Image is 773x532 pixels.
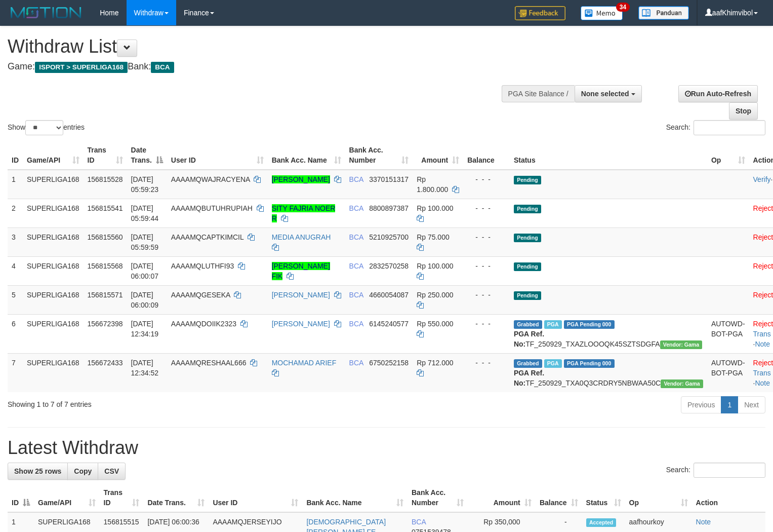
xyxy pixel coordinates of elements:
[349,233,363,241] span: BCA
[23,353,84,392] td: SUPERLIGA168
[467,203,506,213] div: - - -
[8,353,23,392] td: 7
[88,320,123,328] span: 156672398
[369,262,409,270] span: Copy 2832570258 to clipboard
[581,6,623,20] img: Button%20Memo.svg
[8,120,85,135] label: Show entries
[272,175,330,183] a: [PERSON_NAME]
[413,141,463,170] th: Amount: activate to sort column ascending
[8,36,505,57] h1: Withdraw List
[417,320,453,328] span: Rp 550.000
[755,340,770,348] a: Note
[171,291,230,299] span: AAAAMQGESEKA
[8,141,23,170] th: ID
[272,291,330,299] a: [PERSON_NAME]
[272,262,330,280] a: [PERSON_NAME] FIK
[582,483,625,512] th: Status: activate to sort column ascending
[131,320,159,338] span: [DATE] 12:34:19
[35,62,128,73] span: ISPORT > SUPERLIGA168
[88,291,123,299] span: 156815571
[417,262,453,270] span: Rp 100.000
[8,256,23,285] td: 4
[681,396,721,413] a: Previous
[564,320,615,329] span: PGA Pending
[467,290,506,300] div: - - -
[514,176,541,184] span: Pending
[171,204,253,212] span: AAAAMQBUTUHRUPIAH
[84,141,127,170] th: Trans ID: activate to sort column ascending
[638,6,689,20] img: panduan.png
[349,262,363,270] span: BCA
[88,262,123,270] span: 156815568
[25,120,63,135] select: Showentries
[272,320,330,328] a: [PERSON_NAME]
[510,353,707,392] td: TF_250929_TXA0Q3CRDRY5NBWAA50C
[272,359,337,367] a: MOCHAMAD ARIEF
[74,467,92,475] span: Copy
[581,90,629,98] span: None selected
[8,463,68,480] a: Show 25 rows
[23,314,84,353] td: SUPERLIGA168
[515,6,565,20] img: Feedback.jpg
[514,262,541,271] span: Pending
[272,233,331,241] a: MEDIA ANUGRAH
[696,518,711,526] a: Note
[23,256,84,285] td: SUPERLIGA168
[127,141,167,170] th: Date Trans.: activate to sort column descending
[502,85,575,102] div: PGA Site Balance /
[8,5,85,20] img: MOTION_logo.png
[467,261,506,271] div: - - -
[349,175,363,183] span: BCA
[417,233,450,241] span: Rp 75.000
[8,438,765,458] h1: Latest Withdraw
[510,314,707,353] td: TF_250929_TXAZLOOOQK45SZTSDGFA
[345,141,413,170] th: Bank Acc. Number: activate to sort column ascending
[171,320,236,328] span: AAAAMQDOIIK2323
[514,291,541,300] span: Pending
[467,174,506,184] div: - - -
[131,359,159,377] span: [DATE] 12:34:52
[100,483,144,512] th: Trans ID: activate to sort column ascending
[88,204,123,212] span: 156815541
[131,175,159,194] span: [DATE] 05:59:23
[753,175,771,183] a: Verify
[88,175,123,183] span: 156815528
[467,232,506,242] div: - - -
[23,285,84,314] td: SUPERLIGA168
[738,396,765,413] a: Next
[23,141,84,170] th: Game/API: activate to sort column ascending
[755,379,770,387] a: Note
[514,359,542,368] span: Grabbed
[88,233,123,241] span: 156815560
[417,175,448,194] span: Rp 1.800.000
[417,291,453,299] span: Rp 250.000
[369,320,409,328] span: Copy 6145240577 to clipboard
[23,227,84,256] td: SUPERLIGA168
[467,319,506,329] div: - - -
[98,463,126,480] a: CSV
[167,141,268,170] th: User ID: activate to sort column ascending
[171,233,243,241] span: AAAAMQCAPTKIMCIL
[369,233,409,241] span: Copy 5210925700 to clipboard
[131,291,159,309] span: [DATE] 06:00:09
[412,518,426,526] span: BCA
[8,483,34,512] th: ID: activate to sort column descending
[707,141,749,170] th: Op: activate to sort column ascending
[151,62,174,73] span: BCA
[514,234,541,242] span: Pending
[468,483,536,512] th: Amount: activate to sort column ascending
[14,467,61,475] span: Show 25 rows
[514,205,541,213] span: Pending
[369,359,409,367] span: Copy 6750252158 to clipboard
[692,483,765,512] th: Action
[34,483,100,512] th: Game/API: activate to sort column ascending
[369,204,409,212] span: Copy 8800897387 to clipboard
[666,463,765,478] label: Search:
[694,463,765,478] input: Search:
[467,358,506,368] div: - - -
[143,483,209,512] th: Date Trans.: activate to sort column ascending
[678,85,758,102] a: Run Auto-Refresh
[8,199,23,227] td: 2
[417,359,453,367] span: Rp 712.000
[8,227,23,256] td: 3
